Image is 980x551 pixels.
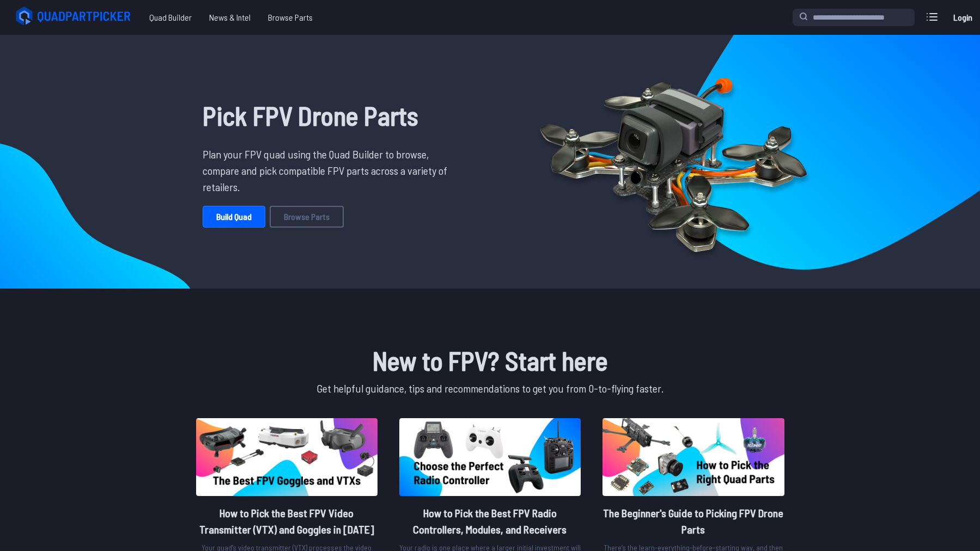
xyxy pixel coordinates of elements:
[200,7,259,28] a: News & Intel
[203,146,455,195] p: Plan your FPV quad using the Quad Builder to browse, compare and pick compatible FPV parts across...
[203,96,455,135] h1: Pick FPV Drone Parts
[196,505,378,537] h2: How to Pick the Best FPV Video Transmitter (VTX) and Goggles in [DATE]
[194,380,787,396] p: Get helpful guidance, tips and recommendations to get you from 0-to-flying faster.
[399,418,581,496] img: image of post
[270,206,344,228] a: Browse Parts
[399,505,581,537] h2: How to Pick the Best FPV Radio Controllers, Modules, and Receivers
[203,206,265,228] a: Build Quad
[602,505,784,537] h2: The Beginner's Guide to Picking FPV Drone Parts
[259,7,321,28] a: Browse Parts
[141,7,200,28] a: Quad Builder
[602,418,784,496] img: image of post
[516,53,830,271] img: Quadcopter
[194,341,787,380] h1: New to FPV? Start here
[196,418,378,496] img: image of post
[949,7,976,28] a: Login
